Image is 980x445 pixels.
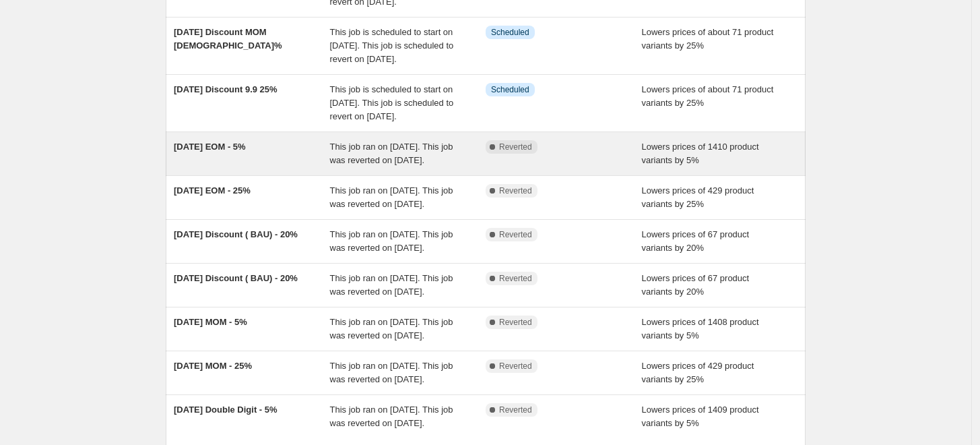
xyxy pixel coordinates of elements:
span: [DATE] Discount ( BAU) - 20% [174,229,298,239]
span: This job ran on [DATE]. This job was reverted on [DATE]. [330,185,453,209]
span: This job ran on [DATE]. This job was reverted on [DATE]. [330,361,453,384]
span: Lowers prices of about 71 product variants by 25% [642,27,774,51]
span: Scheduled [491,84,529,95]
span: Lowers prices of 67 product variants by 20% [642,229,750,253]
span: Lowers prices of 1408 product variants by 5% [642,317,759,340]
span: Lowers prices of about 71 product variants by 25% [642,84,774,108]
span: Reverted [499,185,532,196]
span: This job is scheduled to start on [DATE]. This job is scheduled to revert on [DATE]. [330,84,454,121]
span: [DATE] EOM - 25% [174,185,251,196]
span: [DATE] Discount ( BAU) - 20% [174,273,298,283]
span: [DATE] Double Digit - 5% [174,405,277,415]
span: Lowers prices of 429 product variants by 25% [642,185,754,209]
span: [DATE] Discount 9.9 25% [174,84,277,94]
span: [DATE] MOM - 5% [174,317,247,327]
span: Reverted [499,405,532,415]
span: Lowers prices of 1410 product variants by 5% [642,142,759,165]
span: This job ran on [DATE]. This job was reverted on [DATE]. [330,317,453,340]
span: This job ran on [DATE]. This job was reverted on [DATE]. [330,405,453,428]
span: [DATE] MOM - 25% [174,361,252,371]
span: Lowers prices of 67 product variants by 20% [642,273,750,297]
span: Reverted [499,273,532,284]
span: [DATE] Discount MOM [DEMOGRAPHIC_DATA]% [174,27,282,51]
span: Reverted [499,229,532,240]
span: This job ran on [DATE]. This job was reverted on [DATE]. [330,142,453,165]
span: [DATE] EOM - 5% [174,142,246,152]
span: Reverted [499,142,532,152]
span: This job ran on [DATE]. This job was reverted on [DATE]. [330,273,453,297]
span: Scheduled [491,27,529,38]
span: This job is scheduled to start on [DATE]. This job is scheduled to revert on [DATE]. [330,27,454,64]
span: Reverted [499,361,532,372]
span: Reverted [499,317,532,328]
span: Lowers prices of 429 product variants by 25% [642,361,754,384]
span: Lowers prices of 1409 product variants by 5% [642,405,759,428]
span: This job ran on [DATE]. This job was reverted on [DATE]. [330,229,453,253]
